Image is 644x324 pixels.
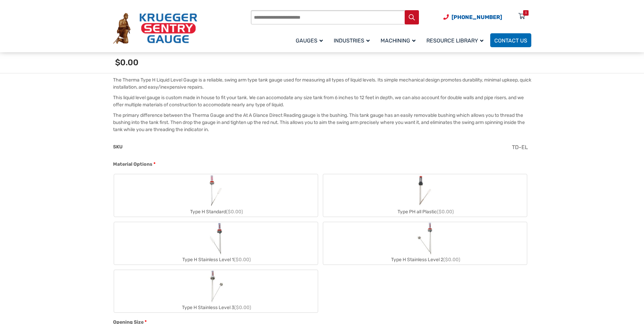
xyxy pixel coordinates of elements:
[426,37,483,44] span: Resource Library
[114,174,318,217] label: Type H Standard
[494,37,527,44] span: Contact Us
[153,161,155,168] abbr: required
[115,58,139,67] span: $0.00
[226,209,243,215] span: ($0.00)
[114,207,318,217] div: Type H Standard
[452,14,502,20] span: [PHONE_NUMBER]
[292,32,330,48] a: Gauges
[113,112,531,133] p: The primary difference between the Therma Gauge and the At A Glance Direct Reading gauge is the b...
[490,33,531,47] a: Contact Us
[113,13,197,44] img: Krueger Sentry Gauge
[330,32,376,48] a: Industries
[512,144,528,150] span: TD-EL
[113,161,152,167] span: Material Options
[234,305,251,310] span: ($0.00)
[234,257,251,263] span: ($0.00)
[296,37,323,44] span: Gauges
[525,10,527,16] div: 3
[114,255,318,265] div: Type H Stainless Level 1
[323,174,527,217] label: Type PH all Plastic
[323,255,527,265] div: Type H Stainless Level 2
[334,37,370,44] span: Industries
[376,32,422,48] a: Machining
[114,270,318,312] label: Type H Stainless Level 3
[114,222,318,265] label: Type H Stainless Level 1
[443,13,502,21] a: Phone Number (920) 434-8860
[381,37,416,44] span: Machining
[113,76,531,91] p: The Therma Type H Liquid Level Gauge is a reliable, swing arm type tank gauge used for measuring ...
[422,32,490,48] a: Resource Library
[113,94,531,108] p: This liquid level gauge is custom made in house to fit your tank. We can accomodate any size tank...
[443,257,460,263] span: ($0.00)
[437,209,454,215] span: ($0.00)
[114,303,318,312] div: Type H Stainless Level 3
[323,222,527,265] label: Type H Stainless Level 2
[113,144,123,150] span: SKU
[323,207,527,217] div: Type PH all Plastic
